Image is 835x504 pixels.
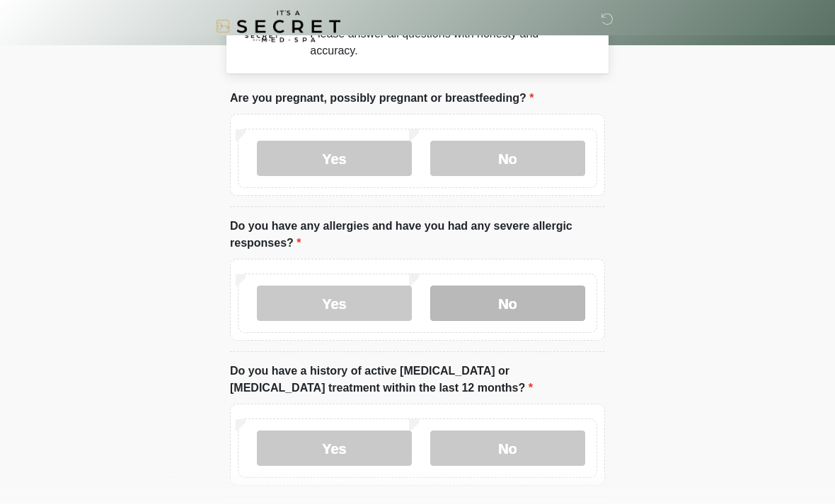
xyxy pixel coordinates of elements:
[257,286,412,322] label: Yes
[230,363,605,397] label: Do you have a history of active [MEDICAL_DATA] or [MEDICAL_DATA] treatment within the last 12 mon...
[430,286,585,322] label: No
[230,218,605,252] label: Do you have any allergies and have you had any severe allergic responses?
[257,141,412,177] label: Yes
[230,90,534,107] label: Are you pregnant, possibly pregnant or breastfeeding?
[430,431,585,467] label: No
[430,141,585,177] label: No
[216,11,340,42] img: It's A Secret Med Spa Logo
[257,431,412,467] label: Yes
